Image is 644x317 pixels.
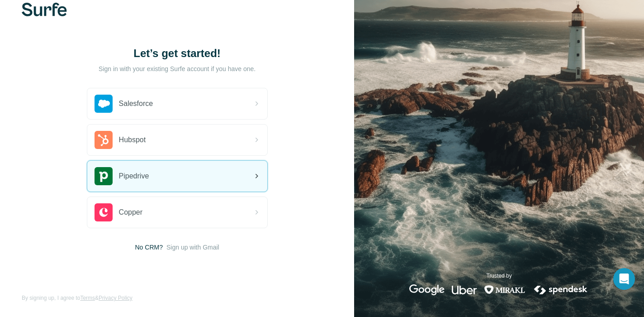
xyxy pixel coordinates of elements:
[99,64,256,73] p: Sign in with your existing Surfe account if you have one.
[95,131,113,149] img: hubspot's logo
[80,295,95,301] a: Terms
[409,284,445,295] img: google's logo
[166,243,219,252] button: Sign up with Gmail
[95,167,113,185] img: pipedrive's logo
[95,203,113,221] img: copper's logo
[119,98,153,109] span: Salesforce
[119,134,146,145] span: Hubspot
[533,284,589,295] img: spendesk's logo
[87,46,268,61] h1: Let’s get started!
[22,294,133,302] span: By signing up, I agree to &
[22,3,67,16] img: Surfe's logo
[99,295,133,301] a: Privacy Policy
[95,95,113,113] img: salesforce's logo
[484,284,526,295] img: mirakl's logo
[452,284,477,295] img: uber's logo
[613,268,635,290] div: Open Intercom Messenger
[119,207,142,218] span: Copper
[119,171,149,182] span: Pipedrive
[486,272,511,280] p: Trusted by
[135,243,163,252] span: No CRM?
